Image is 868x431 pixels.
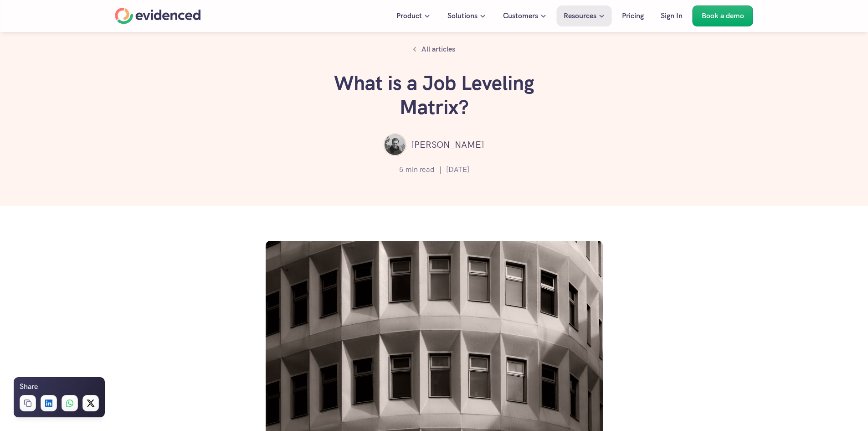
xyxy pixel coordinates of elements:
p: Book a demo [702,10,744,22]
h1: What is a Job Leveling Matrix? [298,71,571,119]
p: Resources [564,10,596,22]
img: "" [384,133,406,156]
a: Home [115,8,201,24]
p: | [439,164,442,176]
p: Product [396,10,422,22]
a: Pricing [615,5,651,26]
p: Sign In [661,10,683,22]
p: 5 [399,164,403,176]
p: Customers [503,10,538,22]
a: Book a demo [693,5,753,26]
p: min read [406,164,435,176]
p: Pricing [622,10,644,22]
p: All articles [421,43,455,55]
h6: Share [20,381,38,393]
a: Sign In [654,5,689,26]
p: Solutions [447,10,478,22]
p: [PERSON_NAME] [411,137,484,152]
p: [DATE] [446,164,469,176]
a: All articles [408,41,460,57]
